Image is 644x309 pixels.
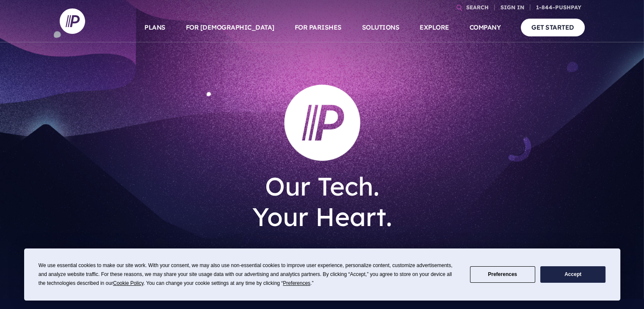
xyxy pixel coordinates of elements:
button: Accept [540,266,605,283]
a: PLANS [144,13,166,42]
a: GET STARTED [521,19,585,36]
a: EXPLORE [420,13,449,42]
a: FOR [DEMOGRAPHIC_DATA] [186,13,274,42]
a: COMPANY [470,13,501,42]
a: SOLUTIONS [362,13,400,42]
a: FOR PARISHES [295,13,342,42]
div: Cookie Consent Prompt [24,248,620,301]
button: Preferences [470,266,535,283]
span: Preferences [283,280,310,286]
h1: Our Tech. Your Heart. [198,164,447,239]
div: We use essential cookies to make our site work. With your consent, we may also use non-essential ... [39,261,460,288]
span: Cookie Policy [113,280,144,286]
